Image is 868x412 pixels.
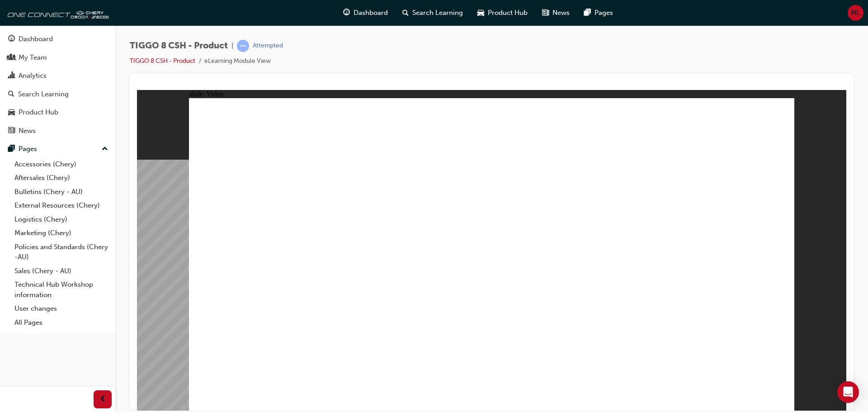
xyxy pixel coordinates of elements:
a: news-iconNews [535,4,577,22]
span: Product Hub [488,8,528,18]
div: Open Intercom Messenger [837,381,859,403]
a: search-iconSearch Learning [395,4,470,22]
span: people-icon [8,54,15,62]
span: car-icon [477,7,484,19]
a: pages-iconPages [577,4,620,22]
a: User changes [11,302,112,316]
div: Analytics [19,71,47,81]
span: TIGGO 8 CSH - Product [130,41,228,51]
span: | [231,41,233,51]
a: Dashboard [4,31,112,47]
a: Search Learning [4,86,112,103]
button: ML [848,5,863,21]
span: news-icon [8,127,15,135]
li: eLearning Module View [204,56,271,66]
span: up-icon [102,143,108,155]
span: learningRecordVerb_ATTEMPT-icon [237,40,249,52]
a: My Team [4,49,112,66]
a: News [4,123,112,139]
img: oneconnect [5,4,108,22]
span: chart-icon [8,72,15,80]
a: Logistics (Chery) [11,213,112,227]
span: Pages [594,8,613,18]
span: News [552,8,570,18]
a: car-iconProduct Hub [470,4,535,22]
span: prev-icon [99,394,106,405]
button: DashboardMy TeamAnalyticsSearch LearningProduct HubNews [4,29,112,141]
a: Bulletins (Chery - AU) [11,185,112,199]
div: News [19,126,36,136]
div: Dashboard [19,34,53,44]
button: Pages [4,141,112,157]
div: Pages [19,144,37,154]
span: guage-icon [343,7,350,19]
a: Product Hub [4,104,112,121]
div: Search Learning [18,89,69,99]
a: Policies and Standards (Chery -AU) [11,240,112,264]
a: Technical Hub Workshop information [11,278,112,302]
div: Product Hub [19,107,58,118]
span: Search Learning [412,8,463,18]
span: Dashboard [354,8,388,18]
a: All Pages [11,316,112,330]
div: Attempted [253,42,283,50]
a: Analytics [4,67,112,84]
span: ML [851,8,860,18]
span: car-icon [8,109,15,117]
span: pages-icon [8,145,15,153]
span: guage-icon [8,35,15,43]
span: search-icon [8,90,14,99]
a: Accessories (Chery) [11,157,112,171]
a: Sales (Chery - AU) [11,264,112,278]
span: search-icon [402,7,409,19]
a: TIGGO 8 CSH - Product [130,57,195,65]
div: My Team [19,52,47,63]
a: Aftersales (Chery) [11,171,112,185]
span: news-icon [542,7,549,19]
span: pages-icon [584,7,591,19]
a: guage-iconDashboard [336,4,395,22]
a: External Resources (Chery) [11,199,112,213]
a: Marketing (Chery) [11,226,112,240]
